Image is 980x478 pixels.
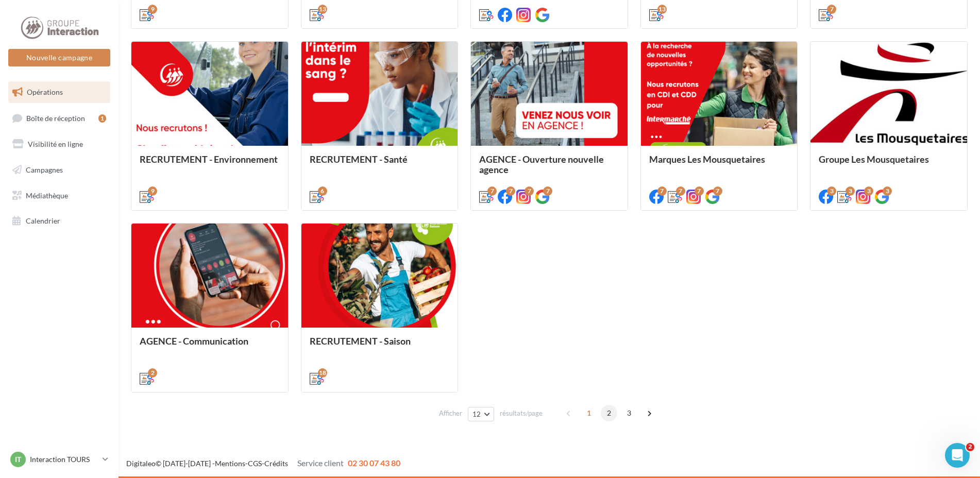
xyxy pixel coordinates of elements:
[6,210,112,232] a: Calendrier
[26,216,60,225] span: Calendrier
[30,454,98,465] p: Interaction TOURS
[500,408,543,418] span: résultats/page
[676,186,685,196] div: 7
[819,153,929,165] span: Groupe Les Mousquetaires
[581,405,597,421] span: 1
[248,459,262,468] a: CGS
[6,159,112,181] a: Campagnes
[26,113,85,122] span: Boîte de réception
[6,185,112,207] a: Médiathèque
[318,5,327,14] div: 13
[215,459,245,468] a: Mentions
[6,81,112,103] a: Opérations
[6,107,112,129] a: Boîte de réception1
[6,133,112,155] a: Visibilité en ligne
[657,5,667,14] div: 13
[543,186,552,196] div: 7
[310,153,408,165] span: RECRUTEMENT - Santé
[26,165,63,174] span: Campagnes
[601,405,617,421] span: 2
[695,186,704,196] div: 7
[98,114,106,123] div: 1
[148,5,157,14] div: 9
[487,186,497,196] div: 7
[8,49,110,66] button: Nouvelle campagne
[439,408,462,418] span: Afficher
[468,407,494,421] button: 12
[126,459,156,468] a: Digitaleo
[140,153,278,165] span: RECRUTEMENT - Environnement
[621,405,637,421] span: 3
[827,186,836,196] div: 3
[310,335,411,347] span: RECRUTEMENT - Saison
[846,186,855,196] div: 3
[479,153,604,175] span: AGENCE - Ouverture nouvelle agence
[649,153,765,165] span: Marques Les Mousquetaires
[15,454,21,465] span: IT
[148,186,157,196] div: 9
[28,140,83,148] span: Visibilité en ligne
[506,186,515,196] div: 7
[713,186,722,196] div: 7
[26,191,68,199] span: Médiathèque
[148,368,157,378] div: 2
[27,88,63,96] span: Opérations
[297,458,344,468] span: Service client
[318,186,327,196] div: 6
[966,443,974,451] span: 2
[883,186,892,196] div: 3
[525,186,534,196] div: 7
[864,186,873,196] div: 3
[827,5,836,14] div: 7
[472,410,481,418] span: 12
[264,459,288,468] a: Crédits
[140,335,248,347] span: AGENCE - Communication
[318,368,327,378] div: 18
[657,186,667,196] div: 7
[126,459,400,468] span: © [DATE]-[DATE] - - -
[945,443,970,468] iframe: Intercom live chat
[348,458,400,468] span: 02 30 07 43 80
[8,450,110,469] a: IT Interaction TOURS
